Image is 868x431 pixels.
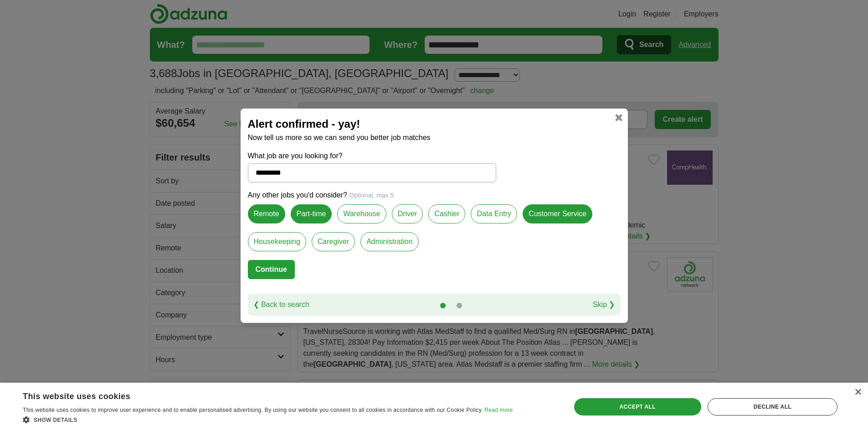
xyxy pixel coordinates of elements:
[248,116,621,132] h2: Alert confirmed - yay!
[392,204,423,223] label: Driver
[484,407,513,413] a: Read more, opens a new window
[248,151,496,161] label: What job are you looking for?
[471,204,517,223] label: Data Entry
[312,232,355,251] label: Caregiver
[360,232,418,251] label: Administration
[248,204,285,223] label: Remote
[248,260,295,279] button: Continue
[523,204,592,223] label: Customer Service
[574,398,701,415] div: Accept all
[34,417,77,423] span: Show details
[708,398,837,415] div: Decline all
[23,415,513,424] div: Show details
[428,204,465,223] label: Cashier
[349,192,394,199] span: Optional, max 5
[248,190,621,201] p: Any other jobs you'd consider?
[253,299,309,310] a: ❮ Back to search
[593,299,615,310] a: Skip ❯
[337,204,386,223] label: Warehouse
[854,389,861,396] div: Close
[23,388,490,402] div: This website uses cookies
[291,204,332,223] label: Part-time
[248,232,306,251] label: Housekeeping
[248,132,621,143] p: Now tell us more so we can send you better job matches
[23,407,483,413] span: This website uses cookies to improve user experience and to enable personalised advertising. By u...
